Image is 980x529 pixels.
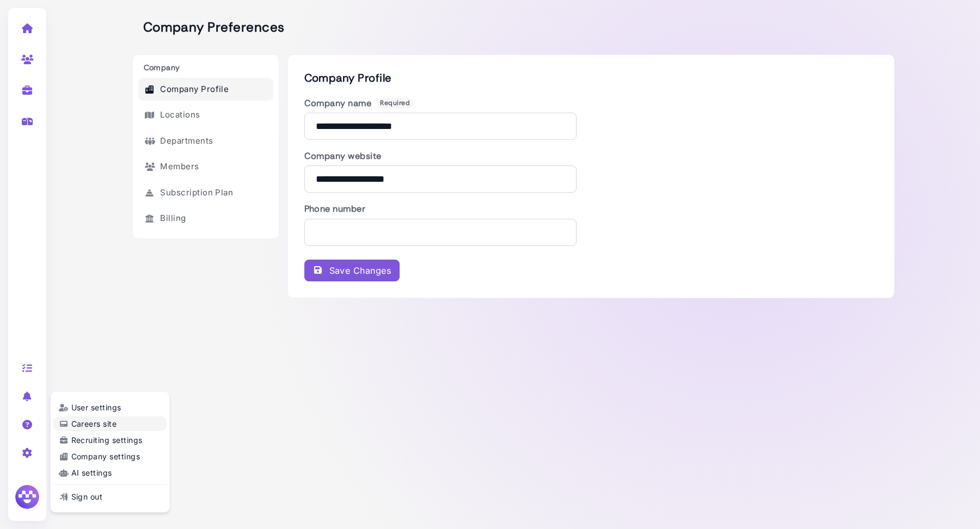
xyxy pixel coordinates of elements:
a: Sign out [53,489,167,504]
h3: Phone number [304,204,577,214]
h3: Company website [304,151,577,161]
a: Locations [138,103,273,127]
button: Save Changes [304,260,400,281]
a: User settings [53,400,167,415]
a: Careers site [53,416,167,431]
a: Members [138,155,273,179]
img: Megan [14,483,41,510]
h3: Company [138,63,273,72]
a: Departments [138,130,273,153]
a: AI settings [53,465,167,480]
a: Company Profile [138,78,273,101]
h3: Company name [304,98,577,108]
a: Subscription Plan [138,181,273,205]
span: Required [377,98,413,108]
a: Billing [138,207,273,230]
a: Recruiting settings [53,433,167,447]
h2: Company Profile [304,71,878,84]
a: Company settings [53,449,167,464]
h2: Company Preferences [132,20,285,35]
div: Save Changes [313,264,391,277]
